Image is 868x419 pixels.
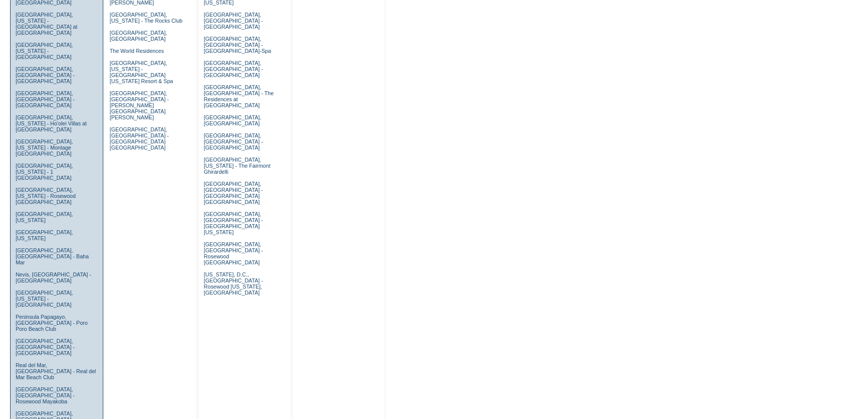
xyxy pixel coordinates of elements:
[110,48,164,54] a: The World Residences
[16,314,88,332] a: Peninsula Papagayo, [GEOGRAPHIC_DATA] - Poro Poro Beach Club
[110,90,169,120] a: [GEOGRAPHIC_DATA], [GEOGRAPHIC_DATA] - [PERSON_NAME][GEOGRAPHIC_DATA][PERSON_NAME]
[16,66,75,84] a: [GEOGRAPHIC_DATA], [GEOGRAPHIC_DATA] - [GEOGRAPHIC_DATA]
[16,42,73,60] a: [GEOGRAPHIC_DATA], [US_STATE] - [GEOGRAPHIC_DATA]
[16,362,96,380] a: Real del Mar, [GEOGRAPHIC_DATA] - Real del Mar Beach Club
[204,60,262,78] a: [GEOGRAPHIC_DATA], [GEOGRAPHIC_DATA] - [GEOGRAPHIC_DATA]
[204,241,262,265] a: [GEOGRAPHIC_DATA], [GEOGRAPHIC_DATA] - Rosewood [GEOGRAPHIC_DATA]
[110,126,169,151] a: [GEOGRAPHIC_DATA], [GEOGRAPHIC_DATA] - [GEOGRAPHIC_DATA] [GEOGRAPHIC_DATA]
[16,163,73,181] a: [GEOGRAPHIC_DATA], [US_STATE] - 1 [GEOGRAPHIC_DATA]
[204,157,270,175] a: [GEOGRAPHIC_DATA], [US_STATE] - The Fairmont Ghirardelli
[204,114,261,126] a: [GEOGRAPHIC_DATA], [GEOGRAPHIC_DATA]
[16,138,73,157] a: [GEOGRAPHIC_DATA], [US_STATE] - Montage [GEOGRAPHIC_DATA]
[110,30,167,42] a: [GEOGRAPHIC_DATA], [GEOGRAPHIC_DATA]
[16,247,89,265] a: [GEOGRAPHIC_DATA], [GEOGRAPHIC_DATA] - Baha Mar
[110,12,183,24] a: [GEOGRAPHIC_DATA], [US_STATE] - The Rocks Club
[16,90,75,108] a: [GEOGRAPHIC_DATA], [GEOGRAPHIC_DATA] - [GEOGRAPHIC_DATA]
[204,211,262,235] a: [GEOGRAPHIC_DATA], [GEOGRAPHIC_DATA] - [GEOGRAPHIC_DATA] [US_STATE]
[110,60,173,84] a: [GEOGRAPHIC_DATA], [US_STATE] - [GEOGRAPHIC_DATA] [US_STATE] Resort & Spa
[16,114,87,132] a: [GEOGRAPHIC_DATA], [US_STATE] - Ho'olei Villas at [GEOGRAPHIC_DATA]
[204,36,271,54] a: [GEOGRAPHIC_DATA], [GEOGRAPHIC_DATA] - [GEOGRAPHIC_DATA]-Spa
[204,12,262,30] a: [GEOGRAPHIC_DATA], [GEOGRAPHIC_DATA] - [GEOGRAPHIC_DATA]
[16,211,73,223] a: [GEOGRAPHIC_DATA], [US_STATE]
[16,290,73,308] a: [GEOGRAPHIC_DATA], [US_STATE] - [GEOGRAPHIC_DATA]
[204,132,262,151] a: [GEOGRAPHIC_DATA], [GEOGRAPHIC_DATA] - [GEOGRAPHIC_DATA]
[204,271,262,296] a: [US_STATE], D.C., [GEOGRAPHIC_DATA] - Rosewood [US_STATE], [GEOGRAPHIC_DATA]
[16,271,91,284] a: Nevis, [GEOGRAPHIC_DATA] - [GEOGRAPHIC_DATA]
[16,338,75,356] a: [GEOGRAPHIC_DATA], [GEOGRAPHIC_DATA] - [GEOGRAPHIC_DATA]
[16,12,78,36] a: [GEOGRAPHIC_DATA], [US_STATE] - [GEOGRAPHIC_DATA] at [GEOGRAPHIC_DATA]
[204,84,274,108] a: [GEOGRAPHIC_DATA], [GEOGRAPHIC_DATA] - The Residences at [GEOGRAPHIC_DATA]
[16,187,76,205] a: [GEOGRAPHIC_DATA], [US_STATE] - Rosewood [GEOGRAPHIC_DATA]
[16,229,73,241] a: [GEOGRAPHIC_DATA], [US_STATE]
[204,181,262,205] a: [GEOGRAPHIC_DATA], [GEOGRAPHIC_DATA] - [GEOGRAPHIC_DATA] [GEOGRAPHIC_DATA]
[16,386,75,404] a: [GEOGRAPHIC_DATA], [GEOGRAPHIC_DATA] - Rosewood Mayakoba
